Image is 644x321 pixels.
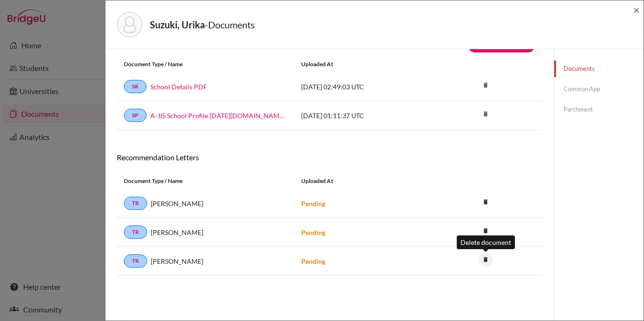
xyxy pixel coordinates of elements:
span: [PERSON_NAME] [151,256,203,266]
i: delete [479,107,493,121]
strong: Pending [301,257,325,265]
a: A-JIS School Profile [DATE][DOMAIN_NAME][DATE]_wide [150,111,287,121]
div: Delete document [457,235,515,249]
h6: Recommendation Letters [117,153,542,162]
a: SP [124,109,147,122]
a: delete [479,254,493,267]
button: Close [633,4,640,16]
a: TR [124,226,147,239]
span: [PERSON_NAME] [151,227,203,237]
div: Uploaded at [294,60,436,69]
span: - Documents [205,19,255,30]
a: TR [124,197,147,210]
div: Uploaded at [294,177,436,185]
div: [DATE] 02:49:03 UTC [294,82,436,92]
a: Documents [554,61,644,77]
span: × [633,3,640,17]
a: delete [479,196,493,209]
i: delete [479,224,493,238]
a: School Details PDF [150,82,207,92]
span: [PERSON_NAME] [151,199,203,208]
a: SR [124,80,147,93]
strong: Suzuki, Urika [150,19,205,30]
i: delete [479,252,493,267]
div: Document Type / Name [117,60,294,69]
i: delete [479,195,493,209]
a: Common App [554,81,644,97]
div: [DATE] 01:11:37 UTC [294,111,436,121]
strong: Pending [301,228,325,236]
a: TR [124,254,147,268]
strong: Pending [301,200,325,208]
a: delete [479,225,493,238]
a: Parchment [554,101,644,118]
div: Document Type / Name [117,177,294,185]
i: delete [479,78,493,92]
